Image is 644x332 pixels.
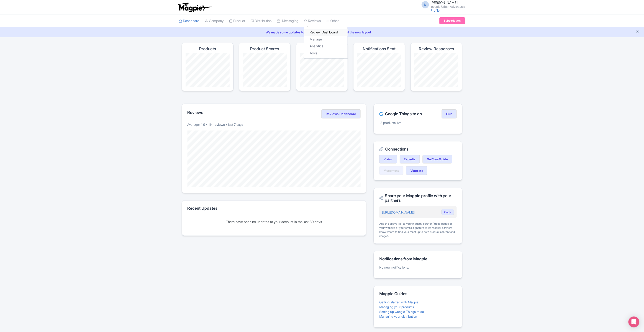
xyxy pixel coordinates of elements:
div: There have been no updates to your account in the last 30 days [187,219,361,225]
a: Getting started with Magpie [379,300,418,304]
a: Manage [304,36,348,43]
p: No new notifications. [379,265,457,270]
a: Analytics [304,43,348,50]
a: Viator [379,155,397,163]
h2: Google Things to do [379,112,422,116]
a: Company [205,15,224,27]
a: Tools [304,50,348,57]
div: Add the above link to your industry partner / trade pages of your website or your email signature... [379,222,457,238]
p: Average: 4.9 • 114 reviews • last 7 days [187,122,361,127]
a: Dashboard [179,15,200,27]
h4: Product Scores [250,47,279,51]
img: logo-ab69f6fb50320c5b225c76a69d11143b.png [177,2,212,12]
a: Reviews [304,15,321,27]
h4: Review Responses [419,47,454,51]
h2: Share your Magpie profile with your partners [379,194,457,203]
a: Expedia [400,155,420,163]
h4: Products [199,47,216,51]
a: [URL][DOMAIN_NAME] [382,210,415,214]
small: Intrepid Urban Adventures [431,5,465,8]
a: Reviews Dashboard [321,109,361,118]
p: 18 products live [379,120,457,125]
a: Managing your distribution [379,314,417,318]
button: Copy [441,209,454,215]
a: D [PERSON_NAME] Intrepid Urban Adventures [419,1,465,8]
div: Open Intercom Messenger [629,317,639,327]
h2: Connections [379,147,457,151]
a: Messaging [277,15,299,27]
a: Musement [379,166,403,175]
a: Profile [431,8,440,12]
h4: Notifications Sent [363,47,396,51]
h2: Reviews [187,110,203,115]
h2: Notifications from Magpie [379,257,457,261]
a: We made some updates to the platform. Read more about the new layout [3,30,641,35]
a: Subscription [439,17,465,24]
a: Other [326,15,339,27]
a: Review Dashboard [304,29,348,36]
a: Distribution [251,15,272,27]
h2: Magpie Guides [379,292,457,296]
a: Ventrata [406,166,427,175]
span: [PERSON_NAME] [431,0,458,5]
a: Setting up Google Things to do [379,310,424,314]
span: D [422,1,429,8]
a: Managing your products [379,305,414,309]
a: Hub [442,109,457,118]
a: GetYourGuide [423,155,452,163]
h2: Recent Updates [187,206,361,211]
a: Product [229,15,245,27]
button: Close announcement [636,29,639,35]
